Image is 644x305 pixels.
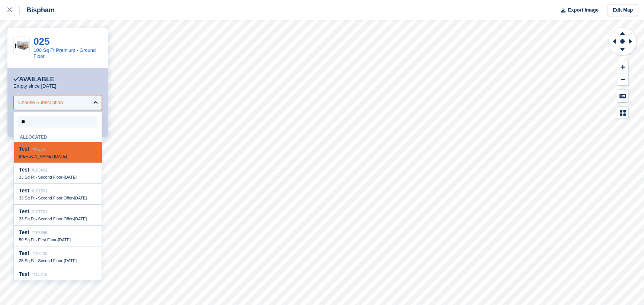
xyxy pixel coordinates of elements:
[19,238,57,242] span: 50 Sq Ft - First Floor
[33,36,49,47] a: 025
[19,175,63,179] span: 33 Sq Ft - Second Floor
[19,217,73,221] span: 33 Sq Ft - Second Floor Offer
[19,167,29,173] span: st
[58,279,71,284] span: [DATE]
[32,189,48,193] span: #107591
[14,131,102,142] div: Alloca d
[617,61,628,73] button: Zoom In
[19,195,96,201] div: -
[19,258,63,263] span: 25 Sq Ft - Second Floor
[74,217,87,221] span: [DATE]
[19,271,25,277] span: Te
[19,208,29,214] span: st
[556,4,599,16] button: Export Image
[19,146,29,152] span: st
[19,146,25,152] span: Te
[19,188,29,194] span: st
[13,76,54,83] div: Available
[14,40,29,51] img: 100-sqft-unit%20(1).jpg
[19,237,96,242] div: -
[33,47,96,59] a: 100 Sq Ft Premium - Ground Floor
[19,229,25,235] span: Te
[32,147,45,151] span: #89259
[32,272,48,277] span: #108216
[19,196,73,200] span: 33 Sq Ft - Second Floor Offer
[19,188,25,194] span: Te
[617,73,628,86] button: Zoom Out
[32,230,48,235] span: #106646
[19,216,96,221] div: -
[58,238,71,242] span: [DATE]
[64,175,77,179] span: [DATE]
[19,279,96,284] div: -
[617,90,628,102] button: Keyboard Shortcuts
[19,229,29,235] span: st
[608,4,638,16] a: Edit Map
[18,99,63,106] div: Choose Subscription
[32,168,48,172] span: #103491
[19,208,25,214] span: Te
[54,154,67,158] span: [DATE]
[38,135,44,140] span: te
[74,196,87,200] span: [DATE]
[19,279,57,284] span: 50 Sq Ft - First Floor
[617,107,628,119] button: Map Legend
[64,258,77,263] span: [DATE]
[19,154,52,158] span: [PERSON_NAME]
[19,250,25,256] span: Te
[19,271,29,277] span: st
[568,6,598,14] span: Export Image
[32,251,48,256] span: #106133
[32,210,48,214] span: #107701
[13,83,56,89] p: Empty since [DATE]
[19,250,29,256] span: st
[19,174,96,180] div: -
[19,154,96,159] div: -
[20,6,55,15] div: Bispham
[19,167,25,173] span: Te
[19,258,96,263] div: -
